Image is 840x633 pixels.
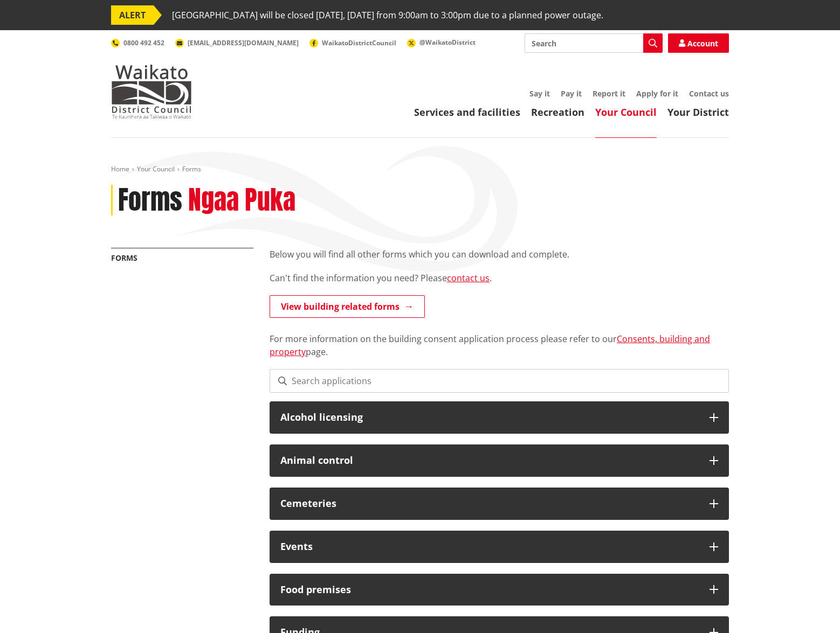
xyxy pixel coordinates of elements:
[111,253,137,263] a: Forms
[175,38,299,47] a: [EMAIL_ADDRESS][DOMAIN_NAME]
[595,106,657,119] a: Your Council
[188,185,295,216] h2: Ngaa Puka
[111,38,164,47] a: 0800 492 452
[111,165,729,174] nav: breadcrumb
[270,319,729,358] p: For more information on the building consent application process please refer to our page.
[137,164,175,173] a: Your Council
[123,38,164,47] span: 0800 492 452
[280,412,699,423] h3: Alcohol licensing
[322,38,396,47] span: WaikatoDistrictCouncil
[111,65,192,119] img: Waikato District Council - Te Kaunihera aa Takiwaa o Waikato
[419,38,476,47] span: @WaikatoDistrict
[270,272,729,284] p: Can't find the information you need? Please .
[636,88,678,99] a: Apply for it
[414,106,520,119] a: Services and facilities
[270,295,425,318] a: View building related forms
[111,5,154,25] span: ALERT
[561,88,582,99] a: Pay it
[188,38,299,47] span: [EMAIL_ADDRESS][DOMAIN_NAME]
[525,33,663,53] input: Search input
[667,106,729,119] a: Your District
[593,88,625,99] a: Report it
[280,541,699,552] h3: Events
[118,185,182,216] h1: Forms
[447,272,490,284] a: contact us
[529,88,550,99] a: Say it
[182,164,201,173] span: Forms
[270,333,710,358] a: Consents, building and property
[407,38,476,47] a: @WaikatoDistrict
[280,498,699,509] h3: Cemeteries
[280,585,699,595] h3: Food premises
[270,369,729,393] input: Search applications
[280,455,699,466] h3: Animal control
[270,248,729,261] p: Below you will find all other forms which you can download and complete.
[309,38,396,47] a: WaikatoDistrictCouncil
[172,5,603,25] span: [GEOGRAPHIC_DATA] will be closed [DATE], [DATE] from 9:00am to 3:00pm due to a planned power outage.
[111,164,129,173] a: Home
[689,88,729,99] a: Contact us
[668,33,729,53] a: Account
[531,106,584,119] a: Recreation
